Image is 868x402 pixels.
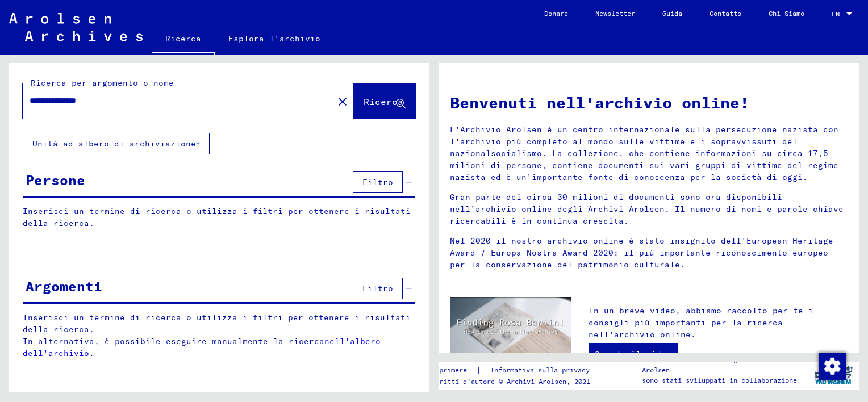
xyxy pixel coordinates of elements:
p: Gran parte dei circa 30 milioni di documenti sono ora disponibili nell'archivio online degli Arch... [450,191,848,227]
span: EN [832,10,844,18]
p: sono stati sviluppati in collaborazione con [642,375,807,396]
a: Informativa sulla privacy [481,365,603,376]
img: Arolsen_neg.svg [9,13,143,41]
p: Inserisci un termine di ricerca o utilizza i filtri per ottenere i risultati della ricerca. In al... [23,312,415,359]
span: Filtro [362,283,393,294]
button: Filtro [353,171,403,193]
mat-label: Ricerca per argomento o nome [31,78,174,88]
img: video.jpg [450,297,571,363]
a: Ricerca [152,25,215,55]
p: Le collezioni online degli Archivi Arolsen [642,355,807,375]
a: Guarda il video [589,343,678,366]
span: Filtro [362,177,393,187]
p: Diritti d'autore © Archivi Arolsen, 2021 [431,376,603,387]
p: L'Archivio Arolsen è un centro internazionale sulla persecuzione nazista con l'archivio più compl... [450,124,848,183]
a: Esplora l'archivio [215,25,334,52]
p: In un breve video, abbiamo raccolto per te i consigli più importanti per la ricerca nell'archivio... [589,305,848,341]
button: Ricerca [354,83,415,119]
a: Imprimere [431,365,476,376]
div: Argomenti [26,276,102,296]
p: Nel 2020 il nostro archivio online è stato insignito dell'European Heritage Award / Europa Nostra... [450,235,848,271]
button: Filtro [353,278,403,299]
div: Modifica consenso [818,352,845,379]
span: Ricerca [364,96,403,107]
h1: Benvenuti nell'archivio online! [450,91,848,115]
font: Unità ad albero di archiviazione [32,139,196,149]
img: Modifica consenso [819,353,846,380]
font: | [476,365,481,376]
img: yv_logo.png [812,361,855,390]
p: Inserisci un termine di ricerca o utilizza i filtri per ottenere i risultati della ricerca. [23,206,415,229]
mat-icon: close [336,95,349,108]
button: Unità ad albero di archiviazione [23,133,210,154]
div: Persone [26,170,85,190]
button: Chiaro [331,90,354,112]
a: nell'albero dell'archivio [23,336,381,358]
